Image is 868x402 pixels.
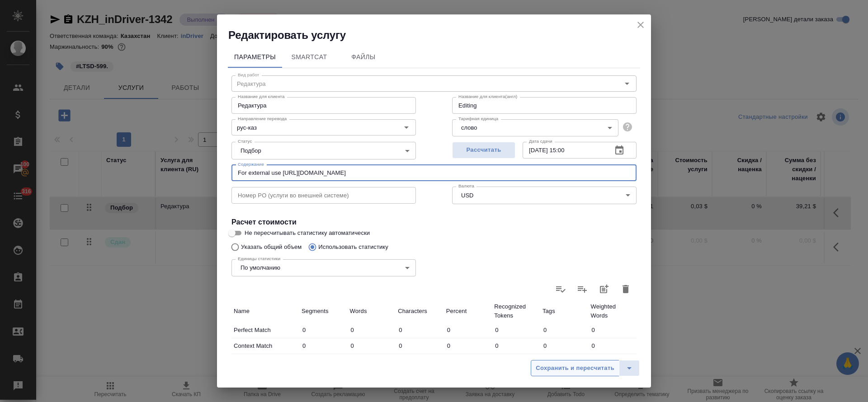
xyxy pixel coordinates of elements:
div: По умолчанию [231,259,416,276]
label: Обновить статистику [550,278,571,300]
input: ✎ Введи что-нибудь [540,355,589,368]
div: USD [452,187,637,204]
input: ✎ Введи что-нибудь [299,339,348,352]
button: Подбор [238,147,264,154]
p: Context Match [234,341,297,351]
p: Tags [542,307,586,316]
button: Добавить статистику в работы [593,278,615,300]
p: Segments [302,307,345,316]
input: ✎ Введи что-нибудь [492,355,540,368]
span: SmartCat [288,51,331,63]
label: Слить статистику [571,278,593,300]
span: Файлы [342,51,385,63]
input: ✎ Введи что-нибудь [396,355,444,368]
input: ✎ Введи что-нибудь [444,339,492,352]
p: Recognized Tokens [494,302,538,320]
h4: Расчет стоимости [231,217,637,228]
button: По умолчанию [238,264,283,271]
span: Параметры [233,51,277,63]
p: Perfect Match [234,326,297,335]
p: Characters [398,307,442,316]
input: ✎ Введи что-нибудь [299,355,348,368]
input: ✎ Введи что-нибудь [396,339,444,352]
input: ✎ Введи что-нибудь [540,323,589,337]
button: close [634,18,647,32]
div: split button [531,360,640,376]
button: USD [458,192,476,199]
input: ✎ Введи что-нибудь [588,355,637,368]
span: Рассчитать [457,145,510,155]
button: Удалить статистику [615,278,637,300]
input: ✎ Введи что-нибудь [588,339,637,352]
p: Weighted Words [590,302,634,320]
div: Подбор [231,142,416,159]
button: Open [400,121,413,134]
input: ✎ Введи что-нибудь [540,339,589,352]
div: слово [452,119,618,136]
p: Words [350,307,394,316]
input: ✎ Введи что-нибудь [348,355,396,368]
span: Сохранить и пересчитать [536,363,614,374]
input: ✎ Введи что-нибудь [444,355,492,368]
input: ✎ Введи что-нибудь [396,323,444,337]
input: ✎ Введи что-нибудь [492,323,540,337]
input: ✎ Введи что-нибудь [588,323,637,337]
input: ✎ Введи что-нибудь [348,339,396,352]
h2: Редактировать услугу [228,28,651,42]
input: ✎ Введи что-нибудь [348,323,396,337]
span: Не пересчитывать статистику автоматически [245,229,370,238]
p: Name [234,307,297,316]
button: слово [458,124,480,131]
button: Сохранить и пересчитать [531,360,619,376]
p: Percent [446,307,490,316]
input: ✎ Введи что-нибудь [299,323,348,337]
input: ✎ Введи что-нибудь [492,339,540,352]
button: Рассчитать [452,142,515,159]
input: ✎ Введи что-нибудь [444,323,492,337]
